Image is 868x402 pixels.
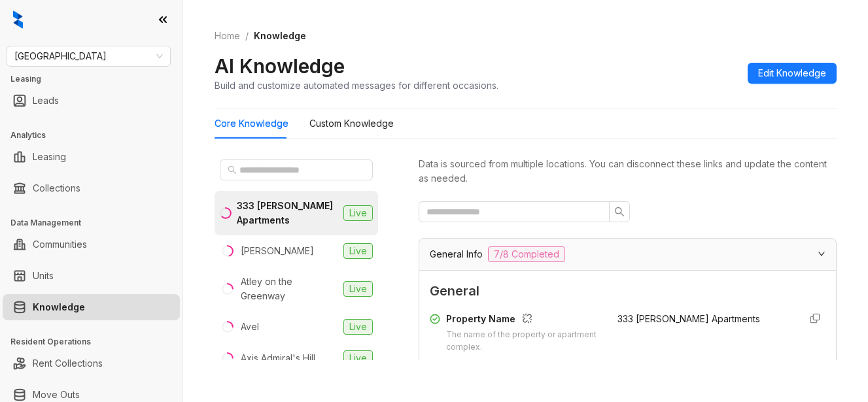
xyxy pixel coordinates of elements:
span: 7/8 Completed [488,246,565,262]
li: Collections [3,175,180,201]
span: expanded [818,250,825,258]
span: Live [343,319,373,335]
span: search [228,165,237,175]
span: Knowledge [254,30,306,41]
h2: AI Knowledge [215,54,345,78]
div: Avel [241,320,259,334]
a: Leads [33,88,59,114]
div: Build and customize automated messages for different occasions. [215,78,498,92]
h3: Analytics [10,129,182,141]
span: Edit Knowledge [758,66,826,80]
div: General Info7/8 Completed [419,239,836,270]
span: search [614,207,625,217]
div: Custom Knowledge [309,116,394,131]
button: Edit Knowledge [748,63,837,84]
h3: Resident Operations [10,336,182,348]
span: 333 [PERSON_NAME] Apartments [617,313,760,324]
div: 333 [PERSON_NAME] Apartments [237,199,338,227]
li: Leasing [3,144,180,170]
span: Live [343,281,373,297]
a: Communities [33,231,87,258]
span: Fairfield [14,46,163,66]
a: Collections [33,175,80,201]
div: Data is sourced from multiple locations. You can disconnect these links and update the content as... [419,157,837,186]
div: Axis Admiral's Hill [241,351,315,365]
h3: Leasing [10,73,182,85]
a: Leasing [33,144,66,170]
li: Knowledge [3,294,180,320]
span: Live [343,205,373,221]
li: Units [3,263,180,289]
li: / [245,29,249,43]
a: Rent Collections [33,350,103,377]
span: Live [343,350,373,366]
li: Rent Collections [3,350,180,377]
a: Units [33,263,54,289]
h3: Data Management [10,217,182,229]
span: General Info [430,247,483,261]
div: [PERSON_NAME] [241,244,314,258]
li: Communities [3,231,180,258]
span: General [430,281,825,301]
a: Home [212,29,243,43]
div: Property Name [446,312,602,329]
div: Atley on the Greenway [241,275,338,303]
li: Leads [3,88,180,114]
a: Knowledge [33,294,85,320]
span: Live [343,243,373,259]
div: The name of the property or apartment complex. [446,329,602,354]
img: logo [13,10,23,29]
div: Core Knowledge [215,116,288,131]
